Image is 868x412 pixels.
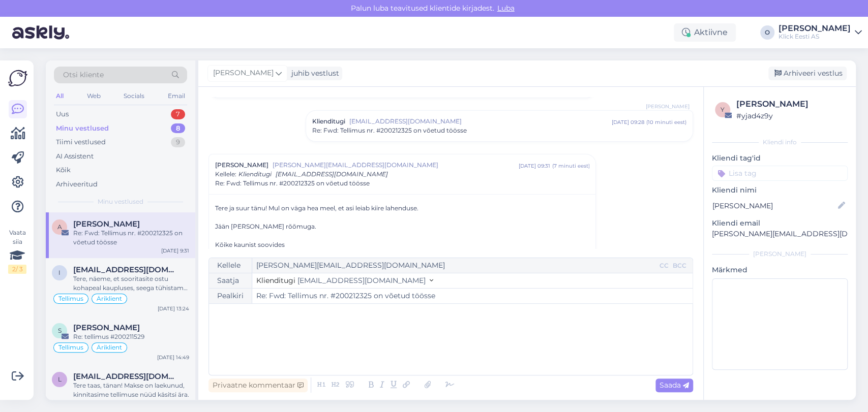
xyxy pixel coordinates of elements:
[552,162,589,170] div: ( 7 minuti eest )
[58,375,62,383] span: l
[97,344,122,351] span: Äriklient
[712,200,836,211] input: Lisa nimi
[161,247,189,255] div: [DATE] 9:31
[657,261,671,270] div: CC
[256,276,295,285] span: Klienditugi
[58,296,83,302] span: Tellimus
[768,67,847,80] div: Arhiveeri vestlus
[721,106,725,113] span: y
[252,258,657,273] input: Recepient...
[209,258,252,273] div: Kellele
[712,138,848,147] div: Kliendi info
[712,153,848,164] p: Kliendi tag'id
[736,98,845,110] div: [PERSON_NAME]
[158,305,189,312] div: [DATE] 13:24
[58,269,61,276] span: i
[97,296,122,302] span: Äriklient
[98,197,143,206] span: Minu vestlused
[208,378,308,392] div: Privaatne kommentaar
[215,240,589,249] div: Kõike kaunist soovides
[252,289,693,303] input: Write subject here...
[215,222,589,231] div: Jään [PERSON_NAME] rõõmuga.
[166,89,187,103] div: Email
[73,219,140,229] span: Annemari Oherd
[238,170,272,178] span: Klienditugi
[256,275,433,286] button: Klienditugi [EMAIL_ADDRESS][DOMAIN_NAME]
[215,179,370,188] span: Re: Fwd: Tellimus nr. #200212325 on võetud töösse
[56,151,94,162] div: AI Assistent
[712,249,848,259] div: [PERSON_NAME]
[671,261,689,270] div: BCC
[56,165,71,175] div: Kõik
[8,265,26,274] div: 2 / 3
[215,161,268,170] span: [PERSON_NAME]
[674,23,736,42] div: Aktiivne
[297,276,426,285] span: [EMAIL_ADDRESS][DOMAIN_NAME]
[122,89,146,103] div: Socials
[736,110,845,121] div: # yjad4z9y
[73,229,189,247] div: Re: Fwd: Tellimus nr. #200212325 on võetud töösse
[8,69,27,88] img: Askly Logo
[646,103,690,110] span: [PERSON_NAME]
[57,223,62,231] span: A
[73,323,140,332] span: Sergei Ruban
[349,117,612,126] span: [EMAIL_ADDRESS][DOMAIN_NAME]
[712,185,848,196] p: Kliendi nimi
[209,273,252,288] div: Saatja
[209,289,252,303] div: Pealkiri
[85,89,103,103] div: Web
[312,126,467,135] span: Re: Fwd: Tellimus nr. #200212325 on võetud töösse
[779,24,851,33] div: [PERSON_NAME]
[58,344,83,351] span: Tellimus
[760,25,774,40] div: O
[215,204,589,213] div: Tere ja suur tänu! Mul on väga hea meel, et asi leiab kiire lahenduse.
[518,162,550,170] div: [DATE] 09:31
[157,354,189,361] div: [DATE] 14:49
[712,229,848,239] p: [PERSON_NAME][EMAIL_ADDRESS][DOMAIN_NAME]
[712,218,848,229] p: Kliendi email
[73,274,189,293] div: Tere, näeme, et sooritasite ostu kohapeal kaupluses, seega tühistame epoe tellimuse ära.
[56,179,98,189] div: Arhiveeritud
[73,381,189,399] div: Tere taas, tänan! Makse on laekunud, kinnitasime tellimuse nüüd käsitsi ära.
[63,70,104,80] span: Otsi kliente
[273,161,518,170] span: [PERSON_NAME][EMAIL_ADDRESS][DOMAIN_NAME]
[171,137,185,147] div: 9
[73,332,189,341] div: Re: tellimus #200211529
[494,4,518,13] span: Luba
[612,118,644,126] div: [DATE] 09:28
[171,123,185,134] div: 8
[73,372,179,381] span: lisettecarolineanton@gmail.com
[58,327,62,334] span: S
[646,118,686,126] div: ( 10 minuti eest )
[660,381,689,390] span: Saada
[56,109,69,119] div: Uus
[171,109,185,119] div: 7
[8,228,26,274] div: Vaata siia
[712,265,848,275] p: Märkmed
[215,170,236,178] span: Kellele :
[287,68,339,79] div: juhib vestlust
[276,170,388,178] span: [EMAIL_ADDRESS][DOMAIN_NAME]
[779,24,862,41] a: [PERSON_NAME]Klick Eesti AS
[54,89,66,103] div: All
[213,68,274,79] span: [PERSON_NAME]
[56,123,109,134] div: Minu vestlused
[56,137,106,147] div: Tiimi vestlused
[312,117,345,126] span: Klienditugi
[779,33,851,41] div: Klick Eesti AS
[73,265,179,274] span: info@etselekter.ee
[712,166,848,181] input: Lisa tag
